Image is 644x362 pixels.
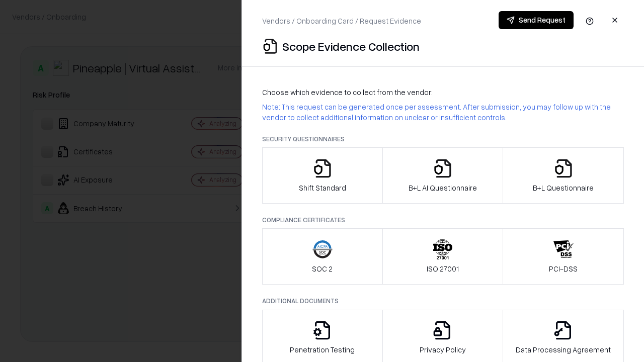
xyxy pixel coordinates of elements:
p: Data Processing Agreement [516,344,611,355]
button: Shift Standard [262,147,383,204]
p: PCI-DSS [549,263,578,274]
p: Compliance Certificates [262,216,624,224]
p: Penetration Testing [290,344,355,355]
button: B+L AI Questionnaire [382,147,504,204]
p: SOC 2 [312,263,333,274]
button: ISO 27001 [382,228,504,285]
p: Additional Documents [262,297,624,305]
p: Note: This request can be generated once per assessment. After submission, you may follow up with... [262,102,624,123]
p: ISO 27001 [427,263,459,274]
p: Shift Standard [299,183,346,193]
p: B+L Questionnaire [533,183,594,193]
p: Scope Evidence Collection [282,38,420,54]
p: Privacy Policy [420,344,466,355]
button: SOC 2 [262,228,383,285]
p: Vendors / Onboarding Card / Request Evidence [262,16,421,26]
p: B+L AI Questionnaire [409,183,477,193]
button: B+L Questionnaire [503,147,624,204]
p: Security Questionnaires [262,135,624,143]
p: Choose which evidence to collect from the vendor: [262,87,624,98]
button: Send Request [499,11,574,29]
button: PCI-DSS [503,228,624,285]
